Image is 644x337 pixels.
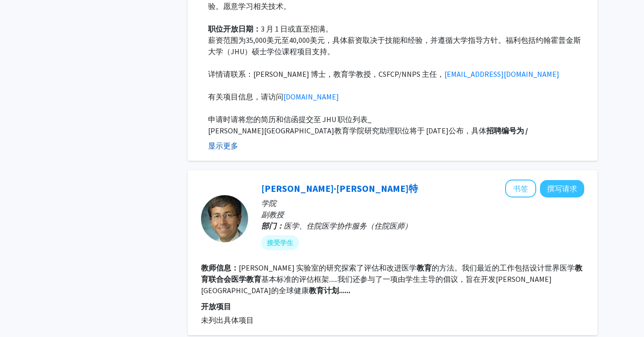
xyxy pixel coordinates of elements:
font: 未列出具体项目 [201,315,254,325]
font: 教育计划...... [309,286,350,295]
font: 的方法。我们最近的工作包括设计世界医学 [432,263,575,272]
font: 开放项目 [201,302,231,311]
a: [PERSON_NAME]·[PERSON_NAME]特 [261,182,418,194]
font: 撰写请求 [547,184,577,193]
a: [DOMAIN_NAME] [283,92,339,101]
font: 有关项目信息，请访问 [208,92,283,101]
font: 显示更多 [208,141,238,150]
font: [PERSON_NAME] 实验室的研究探索了评估和改进医学 [239,263,417,272]
a: [EMAIL_ADDRESS][DOMAIN_NAME] [444,69,559,79]
font: 申请时请将您的简历和信函提交至 JHU 职位列表_ [208,115,371,124]
font: 详情请联系：[PERSON_NAME] 博士，教育学教授，CSFCP/NNPS 主任， [208,69,444,79]
font: 薪资范围为35,000美元至40,000美元，具体薪资取决于技能和经验，并遵循大学指导方针。福利包括约翰霍普金斯大学（JHU）硕士学位课程项目支持。 [208,35,581,56]
font: 部门： [261,221,284,230]
font: 教师信息： [201,263,239,272]
button: 向 Sean Tackett 撰写请求 [540,180,584,197]
font: 职位开放日期： [208,24,261,33]
font: 副教授 [261,210,284,219]
font: [PERSON_NAME][GEOGRAPHIC_DATA]教育学院研究助理职位将于 [DATE]公布，具体 [208,126,486,135]
font: 招聘编号为 / [486,126,528,135]
font: 学院 [261,198,276,208]
iframe: 聊天 [7,295,40,330]
font: 基本标准的评估框架......我们还参与了一项由学生主导的倡议，旨在开发 [261,274,496,284]
font: 医学、住院医学协作服务（住院医师） [284,221,412,230]
font: 接受学生 [267,238,293,247]
button: 显示更多 [208,140,238,151]
button: 将 Sean Tackett 添加到书签 [505,180,536,197]
font: 教育 [417,263,432,272]
font: 全球健康 [279,286,309,295]
font: 3 月 1 日或直至招满。 [261,24,333,33]
font: 教育 [246,274,261,284]
font: 书签 [513,184,528,193]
